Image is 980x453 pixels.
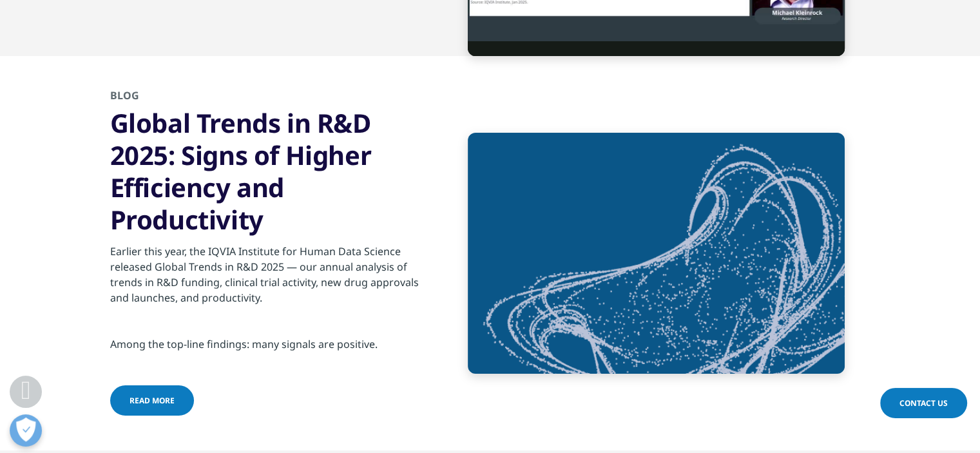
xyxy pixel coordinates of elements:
button: Abrir preferencias [10,414,42,447]
a: Contact Us [880,388,967,418]
span: Contact Us [899,398,948,409]
h2: blog [110,88,423,107]
span: read more [130,395,175,406]
p: Earlier this year, the IQVIA Institute for Human Data Science released Global Trends in R&D 2025 ... [110,244,423,313]
a: read more [110,385,194,416]
h3: Global Trends in R&D 2025: Signs of Higher Efficiency and Productivity [110,107,423,236]
p: Among the top-line findings: many signals are positive. [110,336,423,360]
